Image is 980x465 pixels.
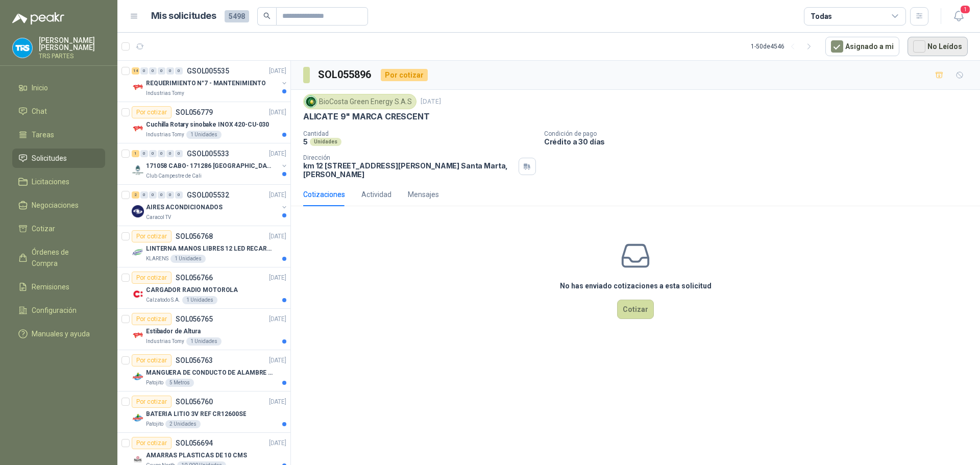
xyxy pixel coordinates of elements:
p: [DATE] [269,190,286,200]
p: [DATE] [269,356,286,365]
img: Logo peakr [12,12,64,25]
p: [DATE] [421,97,441,107]
p: Crédito a 30 días [544,137,976,146]
img: Company Logo [132,288,144,300]
div: 1 - 50 de 4546 [751,38,817,55]
div: 1 Unidades [186,337,222,346]
a: Remisiones [12,277,105,297]
p: GSOL005532 [187,191,229,199]
span: 5498 [225,10,249,22]
img: Company Logo [305,96,316,107]
div: 0 [166,191,174,199]
span: Remisiones [32,281,69,292]
a: 2 0 0 0 0 0 GSOL005532[DATE] Company LogoAIRES ACONDICIONADOSCaracol TV [132,189,288,222]
p: REQUERIMIENTO N°7 - MANTENIMIENTO [146,79,266,88]
div: 0 [158,67,165,75]
div: 0 [175,150,183,157]
div: 2 Unidades [165,420,201,428]
p: GSOL005535 [187,67,229,75]
p: SOL056765 [176,315,213,323]
h1: Mis solicitudes [151,9,216,23]
p: [DATE] [269,66,286,76]
p: [DATE] [269,232,286,241]
div: 0 [140,67,148,75]
div: 1 Unidades [186,131,222,139]
span: Manuales y ayuda [32,328,90,339]
p: AIRES ACONDICIONADOS [146,203,223,212]
a: Negociaciones [12,195,105,215]
p: SOL056779 [176,109,213,116]
div: Unidades [310,138,341,146]
p: ALICATE 9" MARCA CRESCENT [303,111,430,122]
div: 0 [140,191,148,199]
p: KLARENS [146,255,168,263]
span: Configuración [32,305,77,316]
p: MANGUERA DE CONDUCTO DE ALAMBRE DE ACERO PU [146,368,273,378]
p: SOL056763 [176,357,213,364]
p: [DATE] [269,149,286,159]
a: Inicio [12,78,105,97]
p: Dirección [303,154,514,161]
img: Company Logo [132,164,144,176]
p: Cuchilla Rotary sinobake INOX 420-CU-030 [146,120,269,130]
p: Condición de pago [544,130,976,137]
div: Mensajes [408,189,439,200]
div: 0 [149,150,157,157]
p: [DATE] [269,273,286,283]
a: 14 0 0 0 0 0 GSOL005535[DATE] Company LogoREQUERIMIENTO N°7 - MANTENIMIENTOIndustrias Tomy [132,65,288,97]
img: Company Logo [13,38,32,58]
div: Por cotizar [381,69,428,81]
div: Por cotizar [132,106,171,118]
p: BATERIA LITIO 3V REF CR12600SE [146,409,246,419]
div: 5 Metros [165,379,194,387]
a: Por cotizarSOL056760[DATE] Company LogoBATERIA LITIO 3V REF CR12600SEPatojito2 Unidades [117,391,290,433]
p: Industrias Tomy [146,89,184,97]
div: Por cotizar [132,230,171,242]
span: 1 [960,5,971,14]
a: Por cotizarSOL056766[DATE] Company LogoCARGADOR RADIO MOTOROLACalzatodo S.A.1 Unidades [117,267,290,309]
div: 0 [158,150,165,157]
span: Negociaciones [32,200,79,211]
div: 1 Unidades [170,255,206,263]
p: Patojito [146,420,163,428]
p: Industrias Tomy [146,337,184,346]
p: 5 [303,137,308,146]
img: Company Logo [132,412,144,424]
p: [DATE] [269,314,286,324]
div: 1 [132,150,139,157]
span: Cotizar [32,223,55,234]
a: Licitaciones [12,172,105,191]
a: Por cotizarSOL056768[DATE] Company LogoLINTERNA MANOS LIBRES 12 LED RECARGALEKLARENS1 Unidades [117,226,290,267]
h3: SOL055896 [318,67,373,83]
img: Company Logo [132,123,144,135]
p: SOL056768 [176,233,213,240]
div: 0 [149,67,157,75]
span: Licitaciones [32,176,69,187]
a: Tareas [12,125,105,144]
a: Por cotizarSOL056765[DATE] Company LogoEstibador de AlturaIndustrias Tomy1 Unidades [117,309,290,350]
span: Chat [32,106,47,117]
img: Company Logo [132,371,144,383]
span: Inicio [32,82,48,93]
p: Cantidad [303,130,536,137]
p: TRS PARTES [39,53,105,59]
div: 0 [175,191,183,199]
div: Por cotizar [132,396,171,408]
div: Actividad [361,189,391,200]
p: [DATE] [269,108,286,117]
div: 0 [158,191,165,199]
p: Club Campestre de Cali [146,172,202,180]
span: Solicitudes [32,153,67,164]
p: Calzatodo S.A. [146,296,180,304]
img: Company Logo [132,205,144,217]
div: 0 [175,67,183,75]
p: km 12 [STREET_ADDRESS][PERSON_NAME] Santa Marta , [PERSON_NAME] [303,161,514,179]
a: 1 0 0 0 0 0 GSOL005533[DATE] Company Logo171058 CABO- 171286 [GEOGRAPHIC_DATA]Club Campestre de Cali [132,148,288,180]
p: 171058 CABO- 171286 [GEOGRAPHIC_DATA] [146,161,273,171]
p: SOL056766 [176,274,213,281]
div: Cotizaciones [303,189,345,200]
a: Configuración [12,301,105,320]
button: 1 [949,7,968,26]
h3: No has enviado cotizaciones a esta solicitud [560,280,712,291]
div: 0 [166,67,174,75]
